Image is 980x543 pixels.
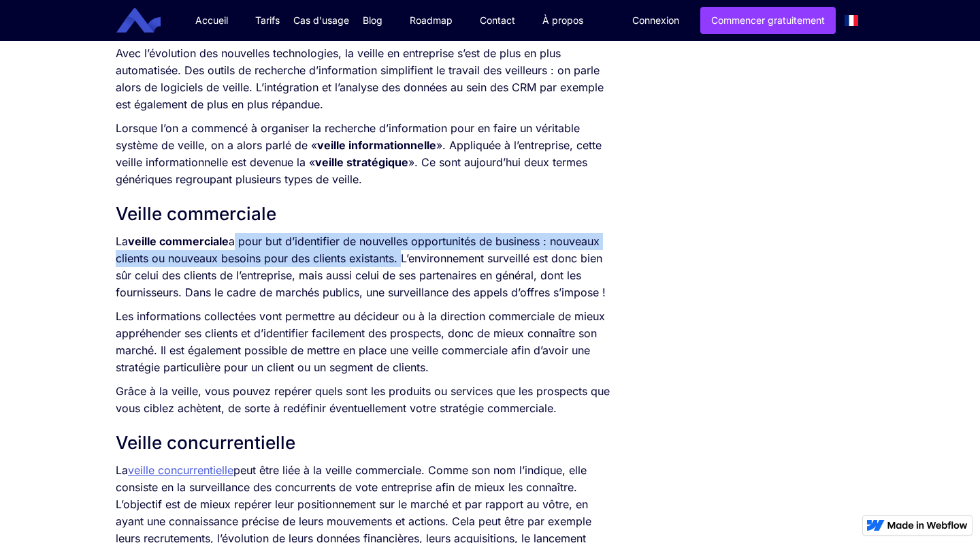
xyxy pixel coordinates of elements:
[128,234,229,248] strong: veille commerciale
[317,138,436,152] strong: veille informationnelle
[293,14,349,27] div: Cas d'usage
[700,7,836,34] a: Commencer gratuitement
[116,45,610,113] p: Avec l’évolution des nouvelles technologies, la veille en entreprise s’est de plus en plus automa...
[116,233,610,301] p: La a pour but d’identifier de nouvelles opportunités de business : nouveaux clients ou nouveaux b...
[887,521,968,529] img: Made in Webflow
[128,463,233,477] a: veille concurrentielle
[116,383,610,417] p: Grâce à la veille, vous pouvez repérer quels sont les produits ou services que les prospects que ...
[116,431,610,455] h2: Veille concurrentielle
[116,120,610,188] p: Lorsque l’on a commencé à organiser la recherche d’information pour en faire un véritable système...
[127,8,171,33] a: home
[315,155,408,169] strong: veille stratégique
[116,202,610,226] h2: Veille commerciale
[622,7,689,33] a: Connexion
[116,308,610,376] p: Les informations collectées vont permettre au décideur ou à la direction commerciale de mieux app...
